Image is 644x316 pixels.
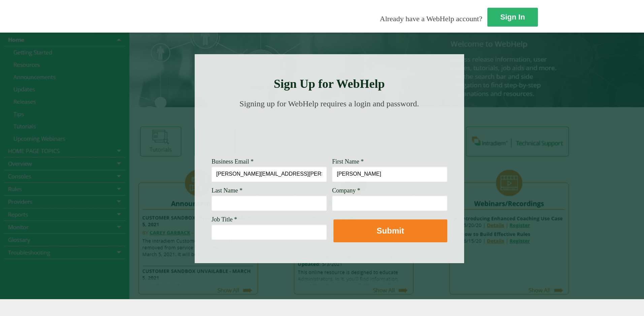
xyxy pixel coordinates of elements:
img: Need Credentials? Sign up below. Have Credentials? Use the sign-in button. [216,115,443,149]
strong: Submit [377,226,404,235]
strong: Sign In [500,13,525,21]
strong: Sign Up for WebHelp [274,77,385,91]
span: Already have a WebHelp account? [380,14,482,23]
span: Business Email * [212,158,254,165]
button: Submit [333,219,447,242]
span: Signing up for WebHelp requires a login and password. [239,99,419,108]
a: Sign In [487,8,538,27]
span: Job Title * [212,216,237,223]
span: Last Name * [212,187,243,194]
span: Company * [332,187,360,194]
span: First Name * [332,158,364,165]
